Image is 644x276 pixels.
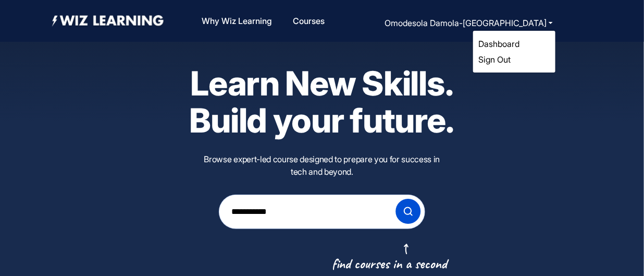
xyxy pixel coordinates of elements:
p: Browse expert-led course designed to prepare you for success in tech and beyond. [140,153,504,178]
h1: Learn New Skills. Build your future. [140,65,504,139]
a: Why Wiz Learning [197,10,276,32]
a: Dashboard [478,39,519,49]
button: Omodesola Damola-[GEOGRAPHIC_DATA] [381,16,556,30]
a: Sign Out [478,54,511,65]
a: Courses [289,10,329,32]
